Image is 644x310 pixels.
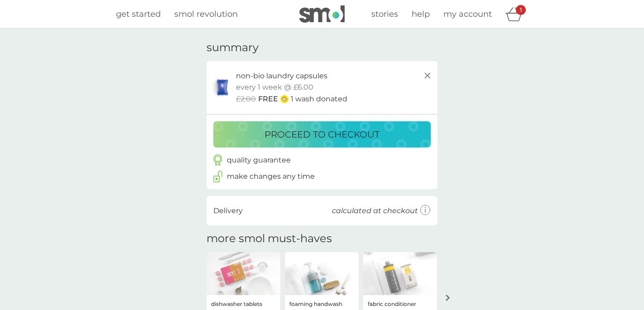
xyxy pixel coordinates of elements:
[236,93,256,105] span: £2.00
[299,5,345,23] img: smol
[332,205,418,217] p: calculated at checkout
[371,9,398,19] span: stories
[174,9,238,19] span: smol revolution
[174,8,238,21] a: smol revolution
[443,8,492,21] a: my account
[227,154,291,166] p: quality guarantee
[443,9,492,19] span: my account
[116,8,161,21] a: get started
[289,300,342,308] p: foaming handwash
[213,121,431,148] button: proceed to checkout
[116,9,161,19] span: get started
[412,9,430,19] span: help
[412,8,430,21] a: help
[291,93,347,105] p: 1 wash donated
[258,93,278,105] span: FREE
[227,171,315,182] p: make changes any time
[371,8,398,21] a: stories
[264,127,380,142] p: proceed to checkout
[207,232,332,245] h2: more smol must-haves
[236,70,327,82] p: non-bio laundry capsules
[236,81,313,93] p: every 1 week @ £6.00
[207,41,259,54] h3: summary
[368,300,416,308] p: fabric conditioner
[211,300,262,308] p: dishwasher tablets
[505,5,528,23] div: basket
[213,205,243,217] p: Delivery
